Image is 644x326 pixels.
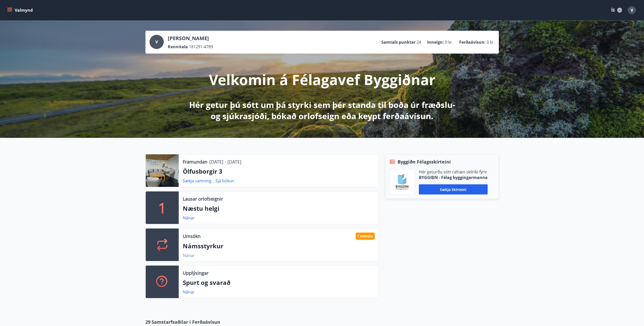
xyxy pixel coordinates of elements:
[487,39,495,45] span: 0 kr.
[608,6,625,15] button: ÍS
[419,169,488,175] p: Hér geturðu sótt rafræn skilríki fyrir
[631,7,633,13] span: V
[445,39,453,45] span: 0 kr.
[183,167,375,176] p: Ölfusborgir 3
[183,178,211,184] a: Sækja samning
[183,242,375,250] p: Námsstyrkur
[209,70,435,89] p: Velkomin á Félagavef Byggiðnar
[168,44,188,50] p: Kennitala
[168,35,213,42] p: [PERSON_NAME]
[155,39,158,45] span: V
[183,233,201,239] p: Umsókn
[183,215,195,221] a: Nánar
[183,278,375,287] p: Spurt og svarað
[183,204,375,213] p: Næstu helgi
[356,233,375,240] div: Í vinnslu
[427,39,444,45] p: Inneign :
[626,4,638,16] button: V
[209,158,241,165] p: [DATE] - [DATE]
[419,184,488,194] button: Sækja skírteini
[216,178,234,184] a: Sjá bókun
[145,319,151,325] span: 29
[419,175,488,180] p: BYGGIÐN - Félag byggingarmanna
[189,44,213,50] span: 181291-4789
[183,253,195,258] a: Nánar
[183,270,208,276] p: Upplýsingar
[381,39,416,45] p: Samtals punktar
[417,39,421,45] span: 24
[152,319,220,325] span: Samstarfsaðilar í Ferðaávísun
[158,198,166,217] p: 1
[183,289,195,295] a: Nánar
[183,158,207,165] p: Framundan
[6,6,35,15] button: menu
[398,158,451,165] span: Byggiðn Félagsskírteini
[188,99,456,122] p: Hér getur þú sótt um þá styrki sem þér standa til boða úr fræðslu- og sjúkrasjóði, bókað orlofsei...
[459,39,486,45] p: Ferðaávísun :
[393,173,411,190] img: BKlGVmlTW1Qrz68WFGMFQUcXHWdQd7yePWMkvn3i.png
[183,195,223,202] p: Lausar orlofseignir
